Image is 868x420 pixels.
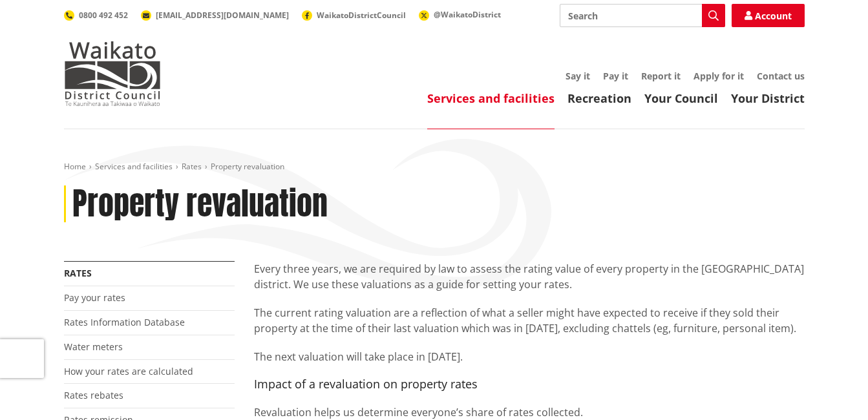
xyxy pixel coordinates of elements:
[64,389,123,401] a: Rates rebates
[182,161,202,172] a: Rates
[731,90,805,106] a: Your District
[302,10,406,21] a: WaikatoDistrictCouncil
[64,316,185,328] a: Rates Information Database
[64,341,123,353] a: Water meters
[64,162,805,173] nav: breadcrumb
[419,9,501,20] a: @WaikatoDistrict
[211,161,284,172] span: Property revaluation
[72,185,328,223] h1: Property revaluation
[560,4,725,27] input: Search input
[95,161,173,172] a: Services and facilities
[732,4,805,27] a: Account
[79,10,128,21] span: 0800 492 452
[254,377,805,392] h4: Impact of a revaluation on property rates
[567,90,631,106] a: Recreation
[254,349,805,364] p: The next valuation will take place in [DATE].
[317,10,406,21] span: WaikatoDistrictCouncil
[64,10,128,21] a: 0800 492 452
[757,70,805,82] a: Contact us
[434,9,501,20] span: @WaikatoDistrict
[156,10,289,21] span: [EMAIL_ADDRESS][DOMAIN_NAME]
[254,404,805,420] p: Revaluation helps us determine everyone’s share of rates collected.
[64,291,125,304] a: Pay your rates
[603,70,628,82] a: Pay it
[64,161,86,172] a: Home
[566,70,590,82] a: Say it
[254,261,805,292] p: Every three years, we are required by law to assess the rating value of every property in the [GE...
[64,41,161,106] img: Waikato District Council - Te Kaunihera aa Takiwaa o Waikato
[644,90,718,106] a: Your Council
[641,70,681,82] a: Report it
[64,365,193,377] a: How your rates are calculated
[141,10,289,21] a: [EMAIL_ADDRESS][DOMAIN_NAME]
[693,70,744,82] a: Apply for it
[427,90,555,106] a: Services and facilities
[64,267,92,279] a: Rates
[254,305,805,336] p: The current rating valuation are a reflection of what a seller might have expected to receive if ...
